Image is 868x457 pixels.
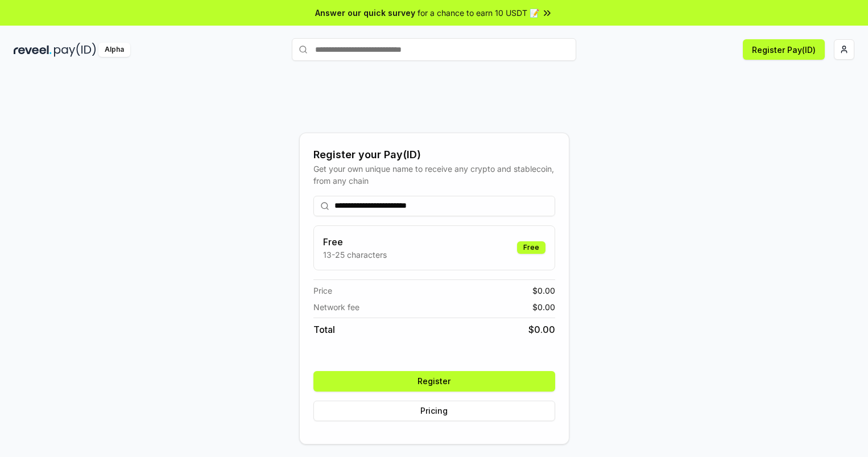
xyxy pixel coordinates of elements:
[532,285,555,297] span: $ 0.00
[313,301,359,313] span: Network fee
[323,249,387,261] p: 13-25 characters
[532,301,555,313] span: $ 0.00
[313,147,555,163] div: Register your Pay(ID)
[743,39,825,60] button: Register Pay(ID)
[528,323,555,336] span: $ 0.00
[313,285,332,297] span: Price
[54,43,96,57] img: pay_id
[323,235,387,249] h3: Free
[313,323,335,336] span: Total
[517,241,545,254] div: Free
[313,163,555,187] div: Get your own unique name to receive any crypto and stablecoin, from any chain
[313,371,555,392] button: Register
[313,401,555,421] button: Pricing
[14,43,52,57] img: reveel_dark
[98,43,130,57] div: Alpha
[315,7,415,19] span: Answer our quick survey
[418,7,539,19] span: for a chance to earn 10 USDT 📝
